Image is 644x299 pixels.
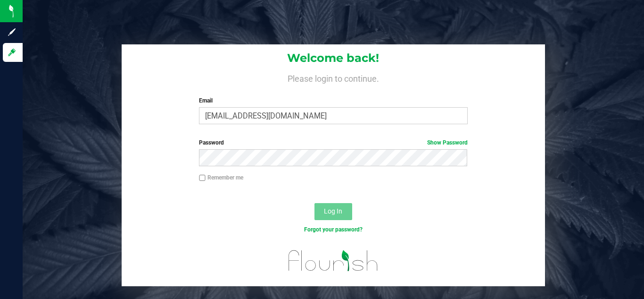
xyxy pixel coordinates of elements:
[199,173,243,182] label: Remember me
[7,27,17,37] inline-svg: Sign up
[304,226,363,233] a: Forgot your password?
[281,244,387,278] img: flourish_logo.svg
[122,52,545,64] h1: Welcome back!
[7,48,17,57] inline-svg: Log in
[199,175,206,181] input: Remember me
[314,203,352,220] button: Log In
[199,139,224,146] span: Password
[199,96,467,105] label: Email
[324,207,342,215] span: Log In
[122,72,545,83] h4: Please login to continue.
[427,139,468,146] a: Show Password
